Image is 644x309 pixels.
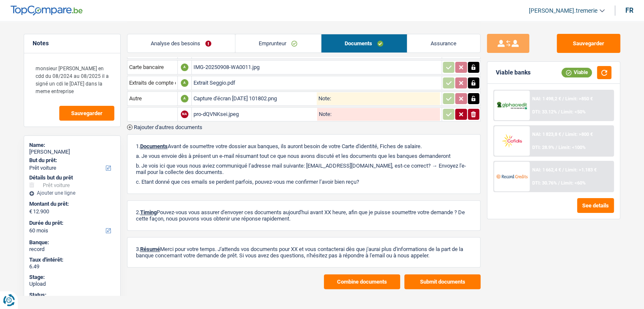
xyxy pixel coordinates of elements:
button: Submit documents [404,274,481,289]
label: But du prêt: [29,157,113,164]
div: Ajouter une ligne [29,190,115,196]
a: Analyse des besoins [127,34,235,52]
div: Capture d'écran [DATE] 101802.png [193,92,317,105]
div: fr [625,6,633,14]
span: [PERSON_NAME].tremerie [529,7,597,14]
h5: Notes [33,40,112,47]
span: € [29,208,32,215]
span: / [556,145,557,150]
div: Viable [561,68,592,77]
label: Montant du prêt: [29,201,113,207]
div: NA [181,110,188,118]
a: Assurance [407,34,480,52]
button: Rajouter d'autres documents [127,124,202,130]
div: [PERSON_NAME] [29,149,115,155]
div: Viable banks [496,69,531,76]
a: Emprunteur [235,34,321,52]
span: DTI: 33.12% [532,109,557,115]
span: Documents [140,143,168,149]
div: Name: [29,142,115,149]
a: [PERSON_NAME].tremerie [522,4,605,18]
button: Sauvegarder [557,34,620,53]
p: 1. Avant de soumettre votre dossier aux banques, ils auront besoin de votre Carte d'identité, Fic... [136,143,472,149]
span: Limit: >1.183 € [565,167,597,173]
span: / [562,96,564,102]
span: NAI: 1 662,4 € [532,167,561,173]
div: A [181,95,188,102]
span: Limit: <100% [558,145,586,150]
button: See details [577,198,614,213]
p: c. Etant donné que ces emails se perdent parfois, pouvez-vous me confirmer l’avoir bien reçu? [136,179,472,185]
span: / [562,167,564,173]
div: Extrait Seggio.pdf [193,77,440,89]
button: Combine documents [324,274,400,289]
div: Stage: [29,274,115,281]
div: Upload [29,281,115,287]
div: Détails but du prêt [29,174,115,181]
div: 6.49 [29,263,115,270]
span: / [558,109,560,115]
label: Note: [317,111,332,117]
span: / [558,180,560,186]
span: Timing [140,209,157,215]
span: Sauvegarder [71,110,102,116]
span: Rajouter d'autres documents [134,124,202,130]
a: Documents [321,34,407,52]
p: a. Je vous envoie dès à présent un e-mail résumant tout ce que nous avons discuté et les doc... [136,153,472,159]
div: A [181,63,188,71]
button: Sauvegarder [59,106,114,121]
p: b. Je vois ici que vous nous aviez communiqué l’adresse mail suivante: [EMAIL_ADDRESS][DOMAIN_NA... [136,163,472,175]
span: NAI: 1 823,8 € [532,132,561,137]
img: Record Credits [496,168,528,184]
span: NAI: 1 498,2 € [532,96,561,102]
span: Résumé [140,246,160,252]
label: Note: [317,96,331,101]
div: A [181,79,188,87]
span: DTI: 28.9% [532,145,554,150]
img: Cofidis [496,133,528,149]
img: AlphaCredit [496,101,528,110]
span: Limit: >800 € [565,132,593,137]
img: TopCompare Logo [11,6,83,16]
span: Limit: <60% [561,180,586,186]
div: Taux d'intérêt: [29,257,115,263]
div: pro-dQVNKsei.jpeg [193,108,315,121]
span: Limit: <50% [561,109,586,115]
div: Status: [29,292,115,298]
span: DTI: 30.76% [532,180,557,186]
label: Durée du prêt: [29,220,113,226]
span: / [562,132,564,137]
span: Limit: >850 € [565,96,593,102]
p: 3. Merci pour votre temps. J'attends vos documents pour XX et vous contacterai dès que j'aurai p... [136,246,472,259]
p: 2. Pouvez-vous vous assurer d'envoyer ces documents aujourd'hui avant XX heure, afin que je puiss... [136,209,472,222]
div: Banque: [29,239,115,246]
div: record [29,246,115,253]
div: IMG-20250908-WA0011.jpg [193,61,440,74]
